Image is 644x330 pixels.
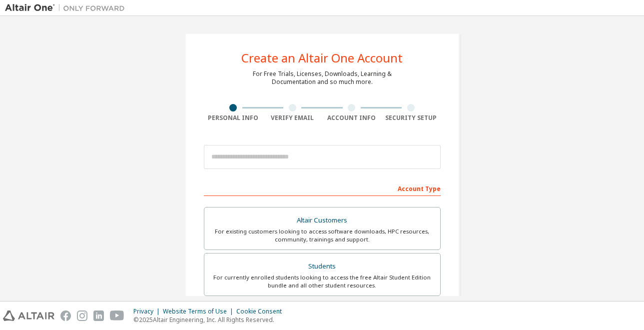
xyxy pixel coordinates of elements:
img: instagram.svg [77,310,87,321]
img: facebook.svg [60,310,71,321]
div: Website Terms of Use [163,307,236,315]
div: Cookie Consent [236,307,288,315]
div: For Free Trials, Licenses, Downloads, Learning & Documentation and so much more. [253,70,392,86]
img: linkedin.svg [93,310,104,321]
img: youtube.svg [110,310,124,321]
div: Altair Customers [210,213,434,227]
div: Security Setup [381,114,441,122]
div: Account Info [322,114,382,122]
div: For currently enrolled students looking to access the free Altair Student Edition bundle and all ... [210,273,434,289]
div: For existing customers looking to access software downloads, HPC resources, community, trainings ... [210,227,434,243]
img: Altair One [5,3,130,13]
img: altair_logo.svg [3,310,54,321]
div: Create an Altair One Account [241,52,403,64]
div: Privacy [133,307,163,315]
div: Account Type [204,180,441,196]
div: Students [210,259,434,273]
div: Verify Email [263,114,322,122]
div: Personal Info [204,114,263,122]
p: © 2025 Altair Engineering, Inc. All Rights Reserved. [133,315,288,324]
